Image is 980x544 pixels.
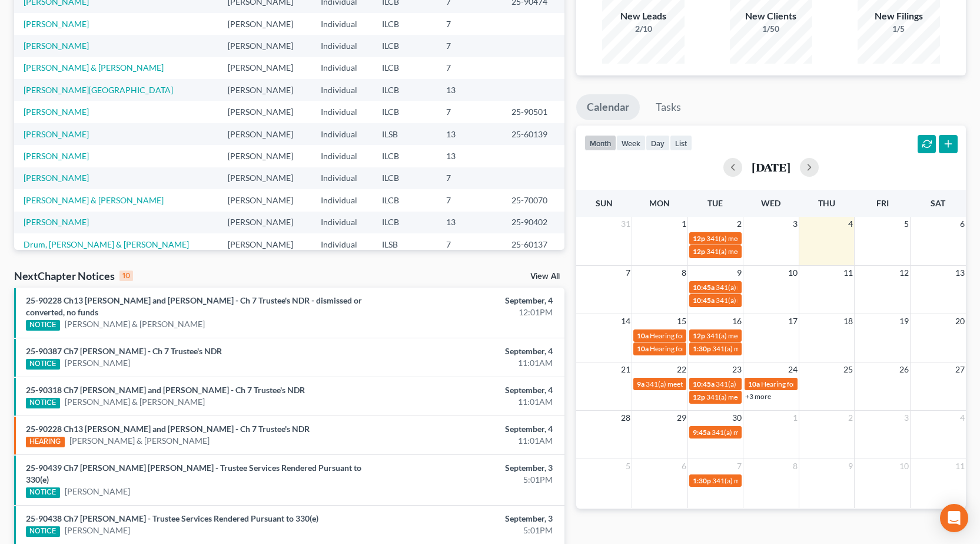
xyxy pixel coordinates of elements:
[736,459,743,473] span: 7
[761,198,780,208] span: Wed
[437,35,502,57] td: 7
[748,380,760,388] span: 10a
[676,411,687,425] span: 29
[24,151,89,161] a: [PERSON_NAME]
[680,459,687,473] span: 6
[26,359,60,370] div: NOTICE
[385,295,553,306] div: September, 4
[385,306,553,318] div: 12:01PM
[26,424,310,434] a: 25-90228 Ch13 [PERSON_NAME] and [PERSON_NAME] - Ch 7 Trustee's NDR
[119,271,133,281] div: 10
[602,9,685,23] div: New Leads
[670,135,692,151] button: list
[842,266,854,280] span: 11
[311,212,373,233] td: Individual
[847,217,854,231] span: 4
[24,62,164,72] a: [PERSON_NAME] & [PERSON_NAME]
[65,525,130,536] a: [PERSON_NAME]
[218,189,311,211] td: [PERSON_NAME]
[502,212,564,233] td: 25-90402
[24,129,89,139] a: [PERSON_NAME]
[954,314,966,328] span: 20
[24,19,89,29] a: [PERSON_NAME]
[218,212,311,233] td: [PERSON_NAME]
[707,198,723,208] span: Tue
[385,474,553,486] div: 5:01PM
[954,459,966,473] span: 11
[65,318,205,330] a: [PERSON_NAME] & [PERSON_NAME]
[385,357,553,369] div: 11:01AM
[624,266,632,280] span: 7
[730,9,812,23] div: New Clients
[624,459,632,473] span: 5
[218,167,311,189] td: [PERSON_NAME]
[437,123,502,145] td: 13
[676,314,687,328] span: 15
[898,314,910,328] span: 19
[940,504,968,532] div: Open Intercom Messenger
[637,344,649,353] span: 10a
[620,411,632,425] span: 28
[620,362,632,377] span: 21
[311,35,373,57] td: Individual
[373,101,437,123] td: ILCB
[620,217,632,231] span: 31
[218,123,311,145] td: [PERSON_NAME]
[385,345,553,357] div: September, 4
[645,94,692,120] a: Tasks
[646,380,822,388] span: 341(a) meeting for [PERSON_NAME] & [PERSON_NAME]
[730,23,812,35] div: 1/50
[676,362,687,377] span: 22
[218,145,311,167] td: [PERSON_NAME]
[680,217,687,231] span: 1
[752,161,790,173] h2: [DATE]
[693,296,715,305] span: 10:45a
[693,380,715,388] span: 10:45a
[693,393,705,401] span: 12p
[24,107,89,117] a: [PERSON_NAME]
[373,35,437,57] td: ILCB
[26,526,60,537] div: NOTICE
[693,428,710,437] span: 9:45a
[311,145,373,167] td: Individual
[903,217,910,231] span: 5
[716,296,892,305] span: 341(a) meeting for [PERSON_NAME] & [PERSON_NAME]
[385,384,553,396] div: September, 4
[530,272,560,281] a: View All
[218,101,311,123] td: [PERSON_NAME]
[584,135,616,151] button: month
[693,283,715,292] span: 10:45a
[373,123,437,145] td: ILSB
[437,13,502,35] td: 7
[24,173,89,183] a: [PERSON_NAME]
[761,380,853,388] span: Hearing for [PERSON_NAME]
[26,295,362,317] a: 25-90228 Ch13 [PERSON_NAME] and [PERSON_NAME] - Ch 7 Trustee's NDR - dismissed or converted, no f...
[385,513,553,525] div: September, 3
[706,393,820,401] span: 341(a) meeting for [PERSON_NAME]
[649,198,670,208] span: Mon
[792,217,799,231] span: 3
[26,487,60,498] div: NOTICE
[842,314,854,328] span: 18
[959,217,966,231] span: 6
[24,195,164,205] a: [PERSON_NAME] & [PERSON_NAME]
[712,428,825,437] span: 341(a) meeting for [PERSON_NAME]
[650,344,804,353] span: Hearing for [PERSON_NAME] & [PERSON_NAME]
[787,362,799,377] span: 24
[646,135,670,151] button: day
[736,217,743,231] span: 2
[385,435,553,447] div: 11:01AM
[792,459,799,473] span: 8
[437,167,502,189] td: 7
[637,380,645,388] span: 9a
[373,13,437,35] td: ILCB
[311,57,373,79] td: Individual
[437,189,502,211] td: 7
[26,320,60,331] div: NOTICE
[218,233,311,255] td: [PERSON_NAME]
[218,57,311,79] td: [PERSON_NAME]
[596,198,613,208] span: Sun
[437,79,502,101] td: 13
[716,380,830,388] span: 341(a) Meeting for [PERSON_NAME]
[311,123,373,145] td: Individual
